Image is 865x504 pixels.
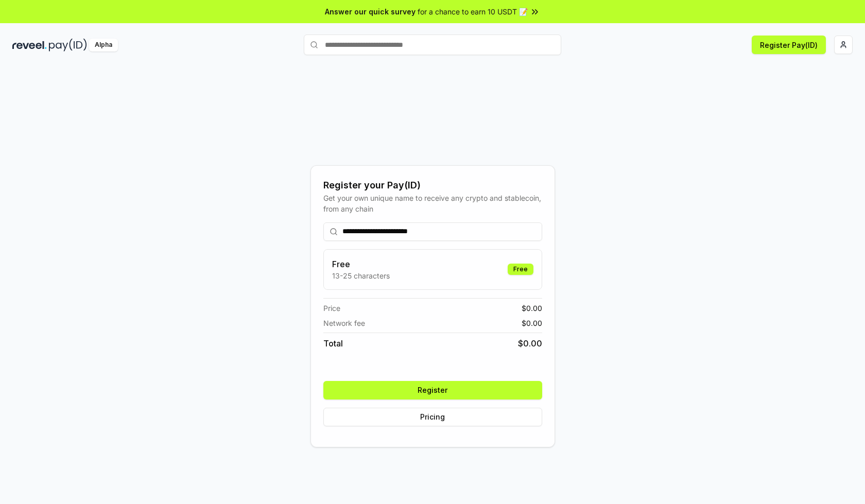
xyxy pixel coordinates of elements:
span: Network fee [323,318,365,328]
div: Register your Pay(ID) [323,178,542,193]
div: Get your own unique name to receive any crypto and stablecoin, from any chain [323,193,542,214]
span: Answer our quick survey [325,6,416,17]
button: Pricing [323,408,542,426]
p: 13-25 characters [332,270,390,281]
button: Register Pay(ID) [752,36,826,54]
span: $ 0.00 [518,337,542,350]
button: Register [323,381,542,399]
div: Alpha [89,39,118,51]
h3: Free [332,258,390,270]
span: for a chance to earn 10 USDT 📝 [418,6,528,17]
span: $ 0.00 [522,318,542,328]
img: reveel_dark [12,39,47,51]
img: pay_id [49,39,87,51]
div: Free [508,264,533,275]
span: Price [323,303,340,314]
span: $ 0.00 [522,303,542,314]
span: Total [323,337,343,350]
